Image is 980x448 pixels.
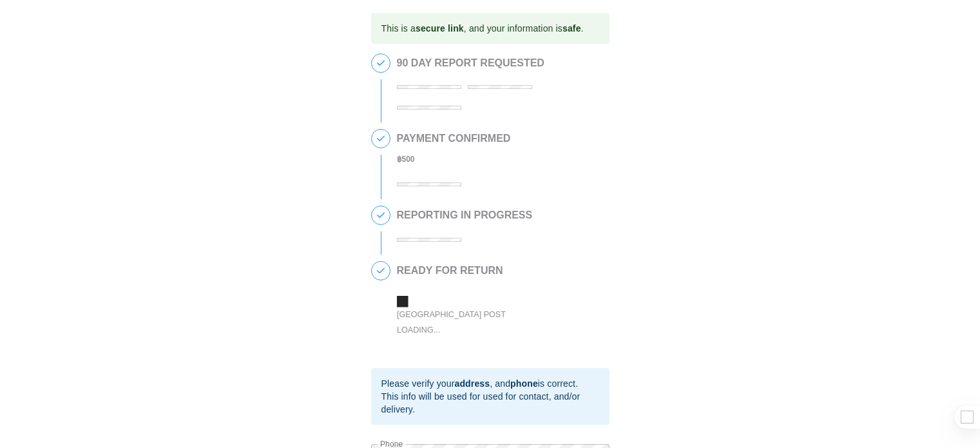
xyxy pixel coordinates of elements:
b: safe [562,23,581,34]
div: This info will be used for used for contact, and/or delivery. [381,390,599,416]
h2: 90 DAY REPORT REQUESTED [397,57,603,69]
span: 4 [372,262,390,280]
div: [GEOGRAPHIC_DATA] Post Loading... [397,307,532,337]
span: 1 [372,54,390,72]
div: This is a , and your information is . [381,17,584,40]
div: Please verify your , and is correct. [381,377,599,390]
span: 3 [372,206,390,224]
b: phone [510,378,538,389]
h2: READY FOR RETURN [397,265,590,277]
b: ฿ 500 [397,155,415,164]
h2: REPORTING IN PROGRESS [397,209,533,221]
h2: PAYMENT CONFIRMED [397,133,511,144]
b: address [454,378,490,389]
span: 2 [372,130,390,148]
b: secure link [416,23,464,34]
